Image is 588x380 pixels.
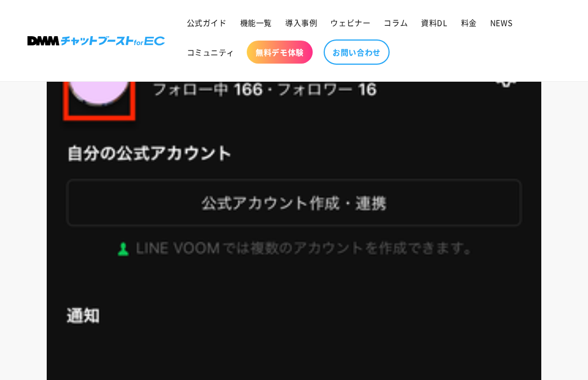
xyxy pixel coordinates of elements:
[27,36,165,46] img: 株式会社DMM Boost
[256,47,304,57] span: 無料デモ体験
[324,11,377,34] a: ウェビナー
[180,41,242,64] a: コミュニティ
[484,11,519,34] a: NEWS
[330,18,370,27] span: ウェビナー
[384,18,408,27] span: コラム
[324,39,390,65] a: お問い合わせ
[461,18,477,27] span: 料金
[247,41,313,64] a: 無料デモ体験
[421,18,447,27] span: 資料DL
[285,18,317,27] span: 導入事例
[180,11,234,34] a: 公式ガイド
[490,18,512,27] span: NEWS
[377,11,414,34] a: コラム
[240,18,272,27] span: 機能一覧
[454,11,484,34] a: 料金
[234,11,279,34] a: 機能一覧
[414,11,454,34] a: 資料DL
[279,11,324,34] a: 導入事例
[187,47,235,57] span: コミュニティ
[332,47,381,57] span: お問い合わせ
[187,18,227,27] span: 公式ガイド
